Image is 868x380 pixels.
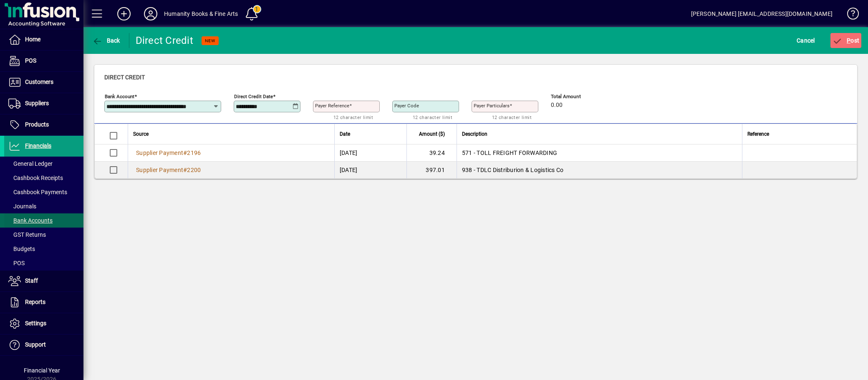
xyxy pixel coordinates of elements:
[183,167,187,173] span: #
[406,144,457,162] td: 39.24
[4,313,83,334] a: Settings
[4,228,83,242] a: GST Returns
[136,34,193,47] div: Direct Credit
[8,246,35,252] span: Budgets
[83,33,129,48] app-page-header-button: Back
[462,129,487,139] span: Description
[394,103,419,109] mat-label: Payer Code
[551,94,601,99] span: Total Amount
[315,103,349,109] mat-label: Payer Reference
[4,292,83,313] a: Reports
[8,160,53,167] span: General Ledger
[133,165,204,175] a: Supplier Payment#2200
[462,149,557,156] span: 571 - TOLL FREIGHT FORWARDING
[334,162,406,178] td: [DATE]
[183,149,187,156] span: #
[104,74,145,81] span: Direct Credit
[4,93,83,114] a: Suppliers
[4,271,83,291] a: Staff
[413,112,452,122] mat-hint: 12 character limit
[111,6,137,21] button: Add
[4,157,83,171] a: General Ledger
[25,142,51,149] span: Financials
[133,129,329,139] div: Source
[795,33,817,48] button: Cancel
[92,37,120,44] span: Back
[4,72,83,93] a: Customers
[187,149,201,156] span: 2196
[419,129,445,139] span: Amount ($)
[4,199,83,213] a: Journals
[4,29,83,50] a: Home
[474,103,510,109] mat-label: Payer Particulars
[551,102,563,109] span: 0.00
[841,2,858,29] a: Knowledge Base
[4,213,83,228] a: Bank Accounts
[8,189,67,195] span: Cashbook Payments
[4,51,83,71] a: POS
[8,203,36,210] span: Journals
[691,7,833,20] div: [PERSON_NAME] [EMAIL_ADDRESS][DOMAIN_NAME]
[187,167,201,173] span: 2200
[25,320,46,327] span: Settings
[797,34,815,47] span: Cancel
[25,277,38,284] span: Staff
[164,7,238,20] div: Humanity Books & Fine Arts
[25,100,49,106] span: Suppliers
[234,94,273,99] mat-label: Direct Credit Date
[133,148,204,157] a: Supplier Payment#2196
[462,167,564,173] span: 938 - TDLC Distriburion & Logistics Co
[492,112,532,122] mat-hint: 12 character limit
[25,57,36,64] span: POS
[340,129,401,139] div: Date
[90,33,122,48] button: Back
[333,112,373,122] mat-hint: 12 character limit
[8,217,53,224] span: Bank Accounts
[136,149,183,156] span: Supplier Payment
[4,242,83,256] a: Budgets
[4,185,83,199] a: Cashbook Payments
[8,175,63,181] span: Cashbook Receipts
[8,231,46,238] span: GST Returns
[136,167,183,173] span: Supplier Payment
[747,129,769,139] span: Reference
[847,37,850,44] span: P
[334,144,406,162] td: [DATE]
[24,367,60,374] span: Financial Year
[105,94,134,99] mat-label: Bank Account
[4,171,83,185] a: Cashbook Receipts
[25,79,53,85] span: Customers
[406,162,457,178] td: 397.01
[833,37,860,44] span: ost
[830,33,862,48] button: Post
[747,129,846,139] div: Reference
[412,129,452,139] div: Amount ($)
[25,299,45,305] span: Reports
[25,36,40,43] span: Home
[205,38,215,43] span: NEW
[462,129,737,139] div: Description
[4,256,83,270] a: POS
[4,114,83,135] a: Products
[137,6,164,21] button: Profile
[25,121,49,128] span: Products
[133,129,149,139] span: Source
[4,334,83,355] a: Support
[8,260,25,266] span: POS
[340,129,350,139] span: Date
[25,341,46,348] span: Support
